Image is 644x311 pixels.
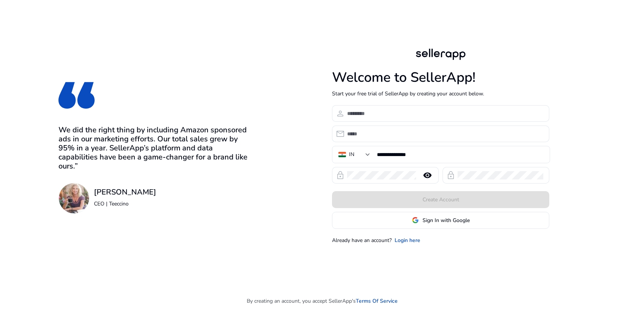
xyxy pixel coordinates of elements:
[336,129,345,138] span: email
[418,171,437,180] mat-icon: remove_red_eye
[332,69,549,86] h1: Welcome to SellerApp!
[336,171,345,180] span: lock
[446,171,455,180] span: lock
[332,90,549,98] p: Start your free trial of SellerApp by creating your account below.
[356,297,398,305] a: Terms Of Service
[94,188,156,197] h3: [PERSON_NAME]
[395,236,420,244] a: Login here
[94,200,156,208] p: CEO | Teeccino
[412,217,419,224] img: google-logo.svg
[58,126,252,171] h3: We did the right thing by including Amazon sponsored ads in our marketing efforts. Our total sale...
[423,216,470,224] span: Sign In with Google
[332,212,549,229] button: Sign In with Google
[332,236,392,244] p: Already have an account?
[349,150,354,159] div: IN
[336,109,345,118] span: person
